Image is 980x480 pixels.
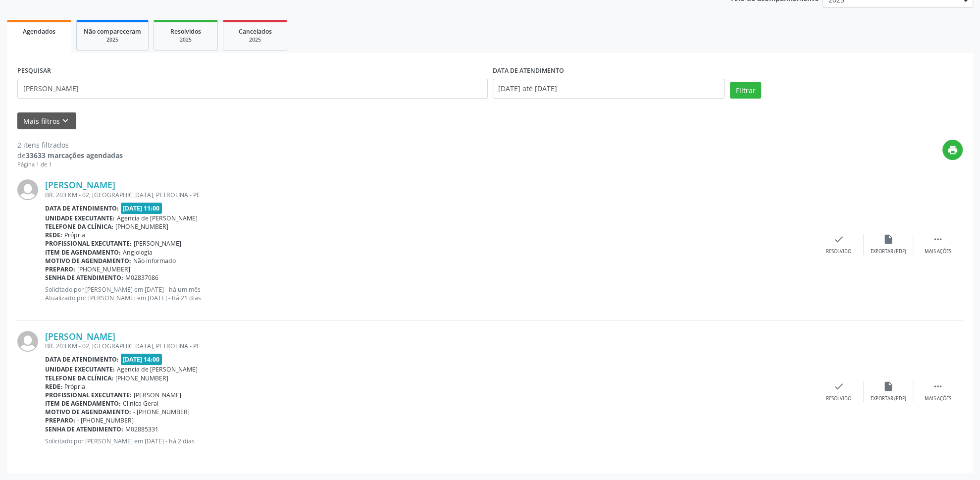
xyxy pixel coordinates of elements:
[947,145,958,156] i: print
[17,150,123,160] div: de
[493,63,564,79] label: DATA DE ATENDIMENTO
[942,140,963,160] button: print
[925,248,951,255] div: Mais ações
[45,257,131,265] b: Motivo de agendamento:
[64,231,85,239] span: Própria
[17,112,76,130] button: Mais filtroskeyboard_arrow_down
[871,248,906,255] div: Exportar (PDF)
[45,179,115,190] a: [PERSON_NAME]
[17,179,38,200] img: img
[134,239,181,248] span: [PERSON_NAME]
[45,285,814,302] p: Solicitado por [PERSON_NAME] em [DATE] - há um mês Atualizado por [PERSON_NAME] em [DATE] - há 21...
[45,382,62,391] b: Rede:
[883,381,894,392] i: insert_drive_file
[932,381,943,392] i: 
[133,408,190,416] span: - [PHONE_NUMBER]
[45,239,132,248] b: Profissional executante:
[45,214,115,222] b: Unidade executante:
[45,391,132,399] b: Profissional executante:
[60,115,71,126] i: keyboard_arrow_down
[230,36,280,44] div: 2025
[17,79,488,99] input: Nome, código do beneficiário ou CPF
[161,36,210,44] div: 2025
[134,391,181,399] span: [PERSON_NAME]
[45,416,75,425] b: Preparo:
[77,265,130,273] span: [PHONE_NUMBER]
[26,151,123,160] strong: 33633 marcações agendadas
[932,234,943,245] i: 
[45,265,75,273] b: Preparo:
[64,382,85,391] span: Própria
[239,27,272,36] span: Cancelados
[117,365,198,373] span: Agencia de [PERSON_NAME]
[45,191,814,199] div: BR. 203 KM - 02, [GEOGRAPHIC_DATA], PETROLINA - PE
[84,36,141,44] div: 2025
[45,399,121,408] b: Item de agendamento:
[23,27,55,36] span: Agendados
[826,395,851,402] div: Resolvido
[925,395,951,402] div: Mais ações
[115,222,168,231] span: [PHONE_NUMBER]
[84,27,141,36] span: Não compareceram
[45,222,113,231] b: Telefone da clínica:
[45,437,814,445] p: Solicitado por [PERSON_NAME] em [DATE] - há 2 dias
[45,331,115,342] a: [PERSON_NAME]
[730,82,761,99] button: Filtrar
[170,27,201,36] span: Resolvidos
[833,234,844,245] i: check
[493,79,725,99] input: Selecione um intervalo
[17,140,123,150] div: 2 itens filtrados
[45,365,115,373] b: Unidade executante:
[45,425,123,433] b: Senha de atendimento:
[123,399,158,408] span: Clinica Geral
[17,331,38,352] img: img
[45,204,119,213] b: Data de atendimento:
[45,374,113,382] b: Telefone da clínica:
[45,273,123,282] b: Senha de atendimento:
[45,355,119,364] b: Data de atendimento:
[77,416,134,425] span: - [PHONE_NUMBER]
[123,248,153,257] span: Angiologia
[121,354,162,365] span: [DATE] 14:00
[17,160,123,169] div: Página 1 de 1
[826,248,851,255] div: Resolvido
[17,63,51,79] label: PESQUISAR
[117,214,198,222] span: Agencia de [PERSON_NAME]
[883,234,894,245] i: insert_drive_file
[115,374,168,382] span: [PHONE_NUMBER]
[125,273,158,282] span: M02837086
[833,381,844,392] i: check
[45,231,62,239] b: Rede:
[45,342,814,350] div: BR. 203 KM - 02, [GEOGRAPHIC_DATA], PETROLINA - PE
[45,248,121,257] b: Item de agendamento:
[133,257,176,265] span: Não informado
[871,395,906,402] div: Exportar (PDF)
[125,425,158,433] span: M02885331
[45,408,131,416] b: Motivo de agendamento:
[121,203,162,214] span: [DATE] 11:00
